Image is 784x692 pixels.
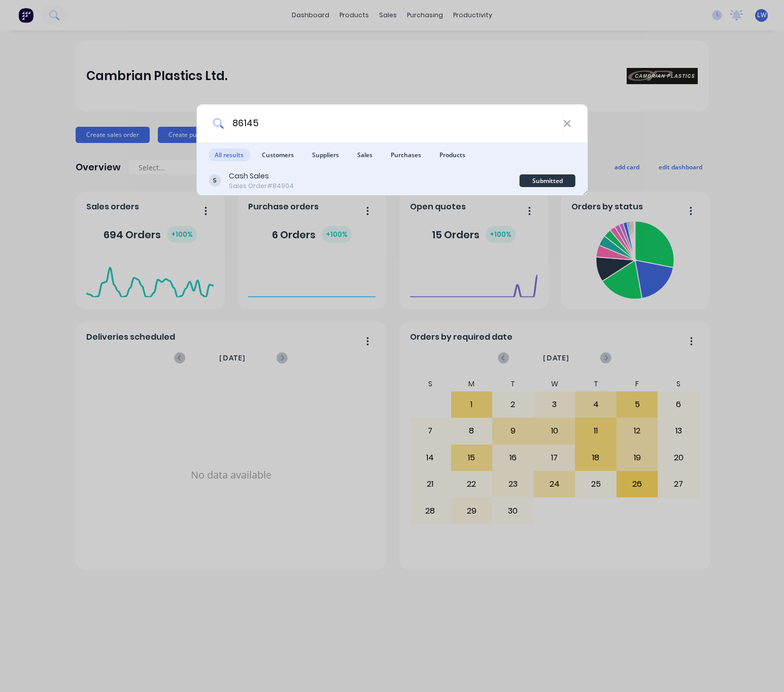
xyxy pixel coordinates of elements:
[256,149,300,161] span: Customers
[229,171,294,181] div: Cash Sales
[229,181,294,191] div: Sales Order #84904
[385,149,427,161] span: Purchases
[224,104,563,142] input: Start typing a customer or supplier name to create a new order...
[520,174,575,187] div: Submitted
[433,149,471,161] span: Products
[209,149,250,161] span: All results
[306,149,345,161] span: Suppliers
[351,149,379,161] span: Sales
